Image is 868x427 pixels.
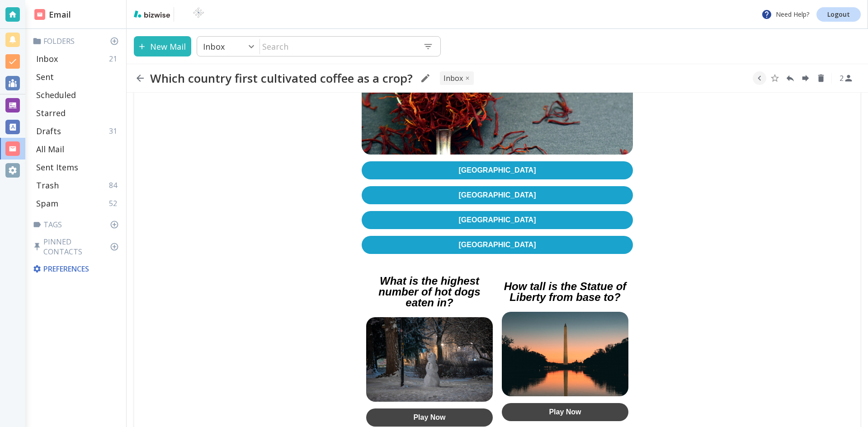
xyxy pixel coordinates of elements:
[134,36,191,56] button: New Mail
[134,10,170,18] img: bizwise
[109,180,121,190] p: 84
[31,260,123,277] div: Preferences
[33,176,123,194] div: Trash84
[33,140,123,158] div: All Mail
[33,194,123,212] div: Spam52
[34,9,45,20] img: DashboardSidebarEmail.svg
[33,122,123,140] div: Drafts31
[109,126,121,136] p: 31
[443,73,463,83] p: INBOX
[203,41,225,52] p: Inbox
[33,220,123,230] p: Tags
[33,36,123,46] p: Folders
[260,37,416,56] input: Search
[36,144,64,155] p: All Mail
[150,71,413,85] h2: Which country first cultivated coffee as a crop?
[36,162,78,173] p: Sent Items
[827,11,850,18] p: Logout
[34,9,71,21] h2: Email
[840,73,844,83] p: 2
[109,198,121,208] p: 52
[36,198,58,209] p: Spam
[835,67,857,89] button: See Participants
[33,68,123,86] div: Sent
[816,7,861,22] a: Logout
[178,7,219,22] img: BioTech International
[33,50,123,68] div: Inbox21
[36,108,66,118] p: Starred
[783,71,797,85] button: Reply
[36,71,54,82] p: Sent
[814,71,828,85] button: Delete
[33,86,123,104] div: Scheduled
[36,53,58,64] p: Inbox
[36,180,59,191] p: Trash
[36,89,76,100] p: Scheduled
[109,54,121,64] p: 21
[33,104,123,122] div: Starred
[33,158,123,176] div: Sent Items
[761,9,809,20] p: Need Help?
[799,71,812,85] button: Forward
[33,237,123,257] p: Pinned Contacts
[33,264,121,274] p: Preferences
[36,126,61,136] p: Drafts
